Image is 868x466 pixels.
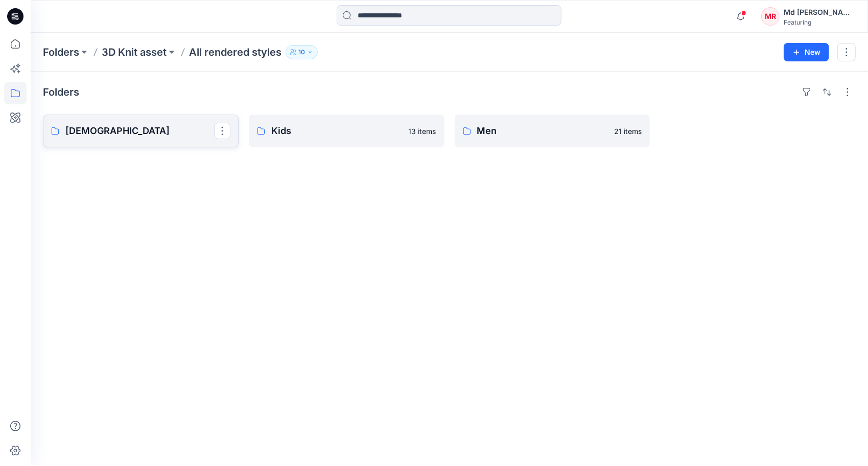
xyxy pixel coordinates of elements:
a: [DEMOGRAPHIC_DATA] [43,115,239,147]
p: All rendered styles [189,45,281,59]
div: Featuring [784,18,855,26]
div: Md [PERSON_NAME][DEMOGRAPHIC_DATA] [784,6,855,18]
button: New [784,43,829,61]
p: Men [477,124,608,138]
div: MR [761,7,780,26]
p: Kids [271,124,403,138]
p: 21 items [614,126,642,137]
a: 3D Knit asset [102,45,167,59]
button: 10 [286,45,318,59]
p: 13 items [409,126,436,137]
a: Kids13 items [249,115,444,147]
p: [DEMOGRAPHIC_DATA] [65,124,214,138]
h4: Folders [43,86,79,98]
p: 10 [298,47,305,58]
a: Folders [43,45,79,59]
a: Men21 items [455,115,650,147]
